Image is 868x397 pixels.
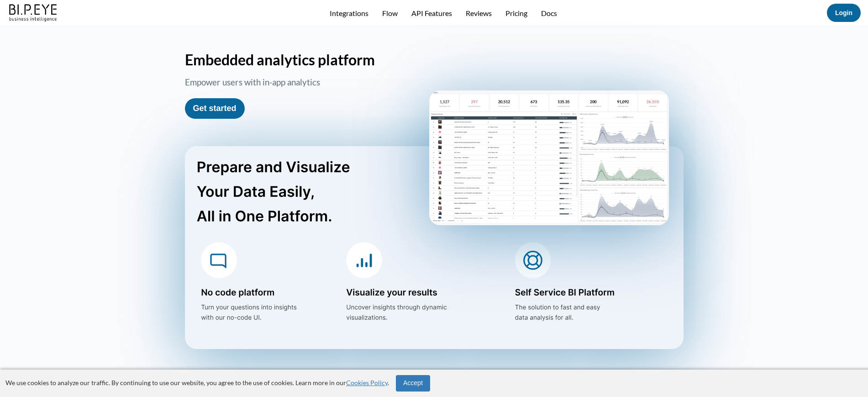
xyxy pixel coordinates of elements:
[346,379,388,386] a: Cookies Policy
[193,104,237,113] a: Get started
[827,4,861,22] button: Login
[396,375,430,392] button: Accept
[330,9,368,17] a: Integrations
[466,9,492,17] a: Reviews
[429,90,669,225] img: homePageScreen2.png
[505,9,527,17] a: Pricing
[5,378,389,387] p: We use cookies to analyze our traffic. By continuing to use our website, you agree to the use of ...
[541,9,557,17] a: Docs
[185,98,245,119] button: Get started
[382,9,398,17] a: Flow
[7,2,60,22] img: bipeye-logo
[185,51,684,69] h1: Embedded analytics platform
[411,9,452,17] a: API Features
[835,9,852,16] a: Login
[185,77,425,90] h3: Empower users with in-app analytics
